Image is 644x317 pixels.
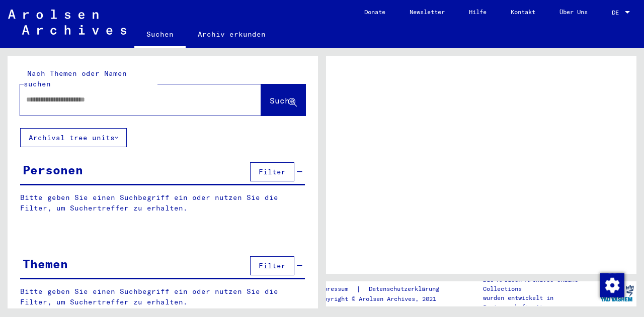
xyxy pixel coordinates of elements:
button: Filter [250,256,294,275]
p: wurden entwickelt in Partnerschaft mit [483,293,598,311]
img: yv_logo.png [598,281,636,306]
p: Bitte geben Sie einen Suchbegriff ein oder nutzen Sie die Filter, um Suchertreffer zu erhalten. [20,192,305,214]
div: Themen [23,255,68,273]
a: Archivbaum [129,308,174,317]
a: Datenschutzerklärung [361,284,451,294]
a: Archiv erkunden [186,22,278,46]
span: Filter [259,261,286,270]
a: Impressum [316,284,356,294]
span: Suche [270,95,295,105]
span: DE [612,9,623,16]
button: Suche [261,84,305,116]
div: Personen [23,161,83,179]
p: Copyright © Arolsen Archives, 2021 [316,294,451,303]
a: Suchen [134,22,186,48]
img: Zustimmung ändern [600,273,624,297]
img: Arolsen_neg.svg [8,10,126,35]
button: Filter [250,162,294,181]
mat-label: Nach Themen oder Namen suchen [24,69,127,88]
div: Zustimmung ändern [600,273,624,297]
div: | [316,284,451,294]
span: Filter [259,167,286,176]
p: Die Arolsen Archives Online-Collections [483,275,598,293]
button: Archival tree units [20,128,127,147]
